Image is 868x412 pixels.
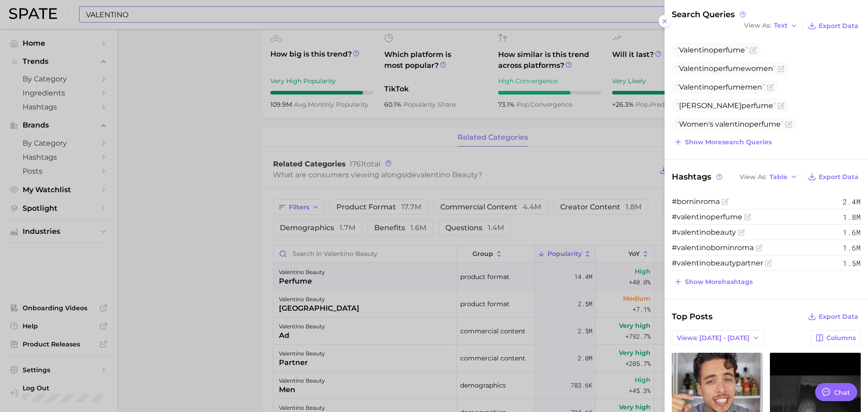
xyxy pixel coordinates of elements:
[713,83,745,91] span: perfume
[774,23,788,28] span: Text
[676,64,776,73] span: Valentino women
[819,173,859,181] span: Export Data
[749,120,781,128] span: perfume
[806,170,861,183] button: Export Data
[806,310,861,323] button: Export Data
[769,175,788,180] span: Table
[765,260,772,267] button: Flag as miscategorized or irrelevant
[806,19,861,32] button: Export Data
[676,46,748,54] span: Valentino
[744,23,771,28] span: View As
[737,171,800,183] button: View AsTable
[676,120,783,128] span: Women's valentino
[750,47,757,54] button: Flag as miscategorized or irrelevant
[738,229,745,236] button: Flag as miscategorized or irrelevant
[713,64,745,73] span: perfume
[676,83,765,91] span: Valentino men
[672,170,724,183] span: Hashtags
[672,310,712,323] span: Top Posts
[672,243,754,252] span: #valentinoborninroma
[819,313,859,321] span: Export Data
[843,197,861,206] span: 2.4m
[778,102,785,109] button: Flag as miscategorized or irrelevant
[755,244,763,251] button: Flag as miscategorized or irrelevant
[778,65,785,72] button: Flag as miscategorized or irrelevant
[672,9,747,19] span: Search Queries
[767,84,774,91] button: Flag as miscategorized or irrelevant
[676,101,776,110] span: [PERSON_NAME]
[811,330,861,346] button: Columns
[672,213,742,221] span: #valentinoperfume
[744,213,751,221] button: Flag as miscategorized or irrelevant
[785,121,793,128] button: Flag as miscategorized or irrelevant
[819,22,859,30] span: Export Data
[722,198,729,205] button: Flag as miscategorized or irrelevant
[713,46,745,54] span: perfume
[843,227,861,237] span: 1.6m
[672,136,774,148] button: Show moresearch queries
[742,20,800,32] button: View AsText
[672,259,763,267] span: #valentinobeautypartner
[672,330,764,346] button: Views: [DATE] - [DATE]
[843,258,861,268] span: 1.5m
[740,175,767,180] span: View As
[672,228,736,237] span: #valentinobeauty
[826,334,856,342] span: Columns
[843,243,861,252] span: 1.6m
[672,275,755,288] button: Show morehashtags
[843,212,861,222] span: 1.8m
[685,278,753,286] span: Show more hashtags
[685,138,772,146] span: Show more search queries
[741,101,773,110] span: perfume
[672,197,720,206] span: #borninroma
[677,334,750,342] span: Views: [DATE] - [DATE]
